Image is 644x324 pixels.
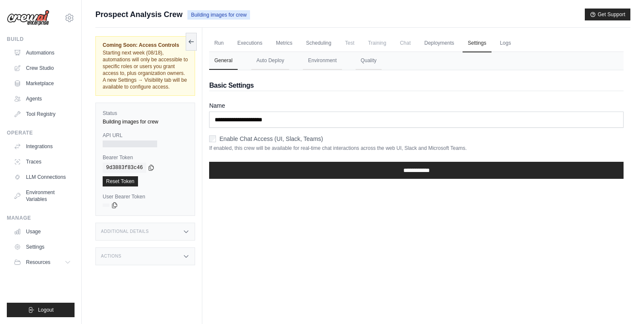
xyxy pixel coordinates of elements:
[26,259,50,266] span: Resources
[209,52,624,70] nav: Tabs
[209,101,624,110] label: Name
[187,10,250,20] span: Building images for crew
[585,9,630,20] button: Get Support
[103,110,188,117] label: Status
[101,229,149,234] h3: Additional Details
[601,283,644,324] iframe: Chat Widget
[10,140,75,153] a: Integrations
[10,225,75,238] a: Usage
[7,36,75,43] div: Build
[103,176,138,186] a: Reset Token
[219,135,323,143] label: Enable Chat Access (UI, Slack, Teams)
[10,77,75,90] a: Marketplace
[7,129,75,136] div: Operate
[38,307,54,313] span: Logout
[101,254,121,259] h3: Actions
[95,9,182,20] span: Prospect Analysis Crew
[209,80,624,91] h2: Basic Settings
[10,46,75,60] a: Automations
[209,34,229,52] a: Run
[10,170,75,184] a: LLM Connections
[303,52,342,70] button: Environment
[232,34,267,52] a: Executions
[356,52,382,70] button: Quality
[103,132,188,139] label: API URL
[103,50,188,90] span: Starting next week (08/18), automations will only be accessible to specific roles or users you gr...
[301,34,336,52] a: Scheduling
[340,34,359,52] span: Test
[463,34,491,52] a: Settings
[10,107,75,121] a: Tool Registry
[10,240,75,254] a: Settings
[395,34,416,52] span: Chat is not available until the deployment is complete
[103,118,188,125] div: Building images for crew
[10,155,75,169] a: Traces
[363,34,391,52] span: Training is not available until the deployment is complete
[7,215,75,221] div: Manage
[103,154,188,161] label: Bearer Token
[10,61,75,75] a: Crew Studio
[10,186,75,206] a: Environment Variables
[103,163,146,173] code: 9d3883f83c46
[251,52,289,70] button: Auto Deploy
[10,92,75,106] a: Agents
[10,255,75,269] button: Resources
[419,34,459,52] a: Deployments
[271,34,298,52] a: Metrics
[7,303,75,317] button: Logout
[103,42,188,49] span: Coming Soon: Access Controls
[495,34,516,52] a: Logs
[209,52,238,70] button: General
[209,145,624,152] p: If enabled, this crew will be available for real-time chat interactions across the web UI, Slack ...
[7,10,49,26] img: Logo
[103,193,188,200] label: User Bearer Token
